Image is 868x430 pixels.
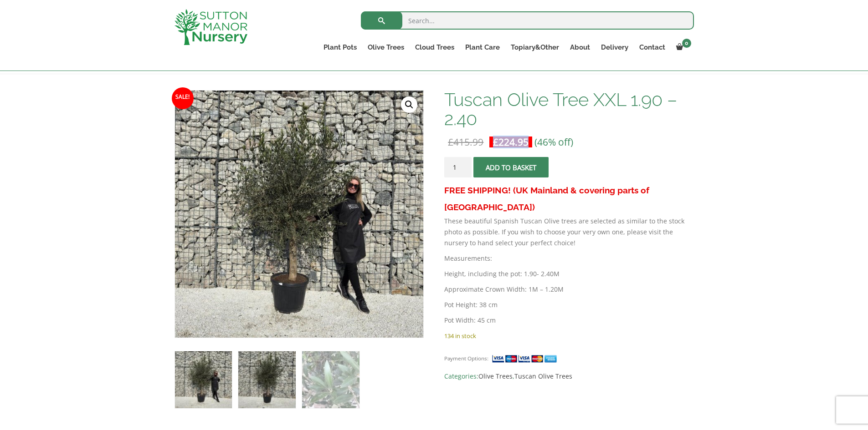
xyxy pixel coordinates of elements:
[318,41,362,54] a: Plant Pots
[478,372,513,380] a: Olive Trees
[444,315,693,326] p: Pot Width: 45 cm
[492,354,560,364] img: payment supported
[238,351,295,408] img: Tuscan Olive Tree XXL 1.90 - 2.40 - Image 2
[534,136,573,148] span: (46% off)
[565,41,596,54] a: About
[493,136,498,148] span: £
[444,157,472,177] input: Product quantity
[444,355,488,362] small: Payment Options:
[444,371,693,382] span: Categories: ,
[514,372,572,380] a: Tuscan Olive Trees
[172,87,194,109] span: Sale!
[444,299,693,310] p: Pot Height: 38 cm
[401,96,417,113] a: View full-screen image gallery
[505,41,565,54] a: Topiary&Other
[175,9,247,45] img: logo
[444,90,693,128] h1: Tuscan Olive Tree XXL 1.90 – 2.40
[444,253,693,264] p: Measurements:
[634,41,671,54] a: Contact
[302,351,359,408] img: Tuscan Olive Tree XXL 1.90 - 2.40 - Image 3
[493,136,529,148] bdi: 224.95
[444,268,693,279] p: Height, including the pot: 1.90- 2.40M
[175,351,232,408] img: Tuscan Olive Tree XXL 1.90 - 2.40
[362,41,410,54] a: Olive Trees
[596,41,634,54] a: Delivery
[448,136,453,148] span: £
[444,284,693,295] p: Approximate Crown Width: 1M – 1.20M
[473,157,549,177] button: Add to basket
[682,39,691,48] span: 0
[444,216,693,248] p: These beautiful Spanish Tuscan Olive trees are selected as similar to the stock photo as possible...
[410,41,460,54] a: Cloud Trees
[671,41,694,54] a: 0
[444,330,693,341] p: 134 in stock
[448,136,483,148] bdi: 415.99
[444,182,693,216] h3: FREE SHIPPING! (UK Mainland & covering parts of [GEOGRAPHIC_DATA])
[460,41,505,54] a: Plant Care
[361,11,694,30] input: Search...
